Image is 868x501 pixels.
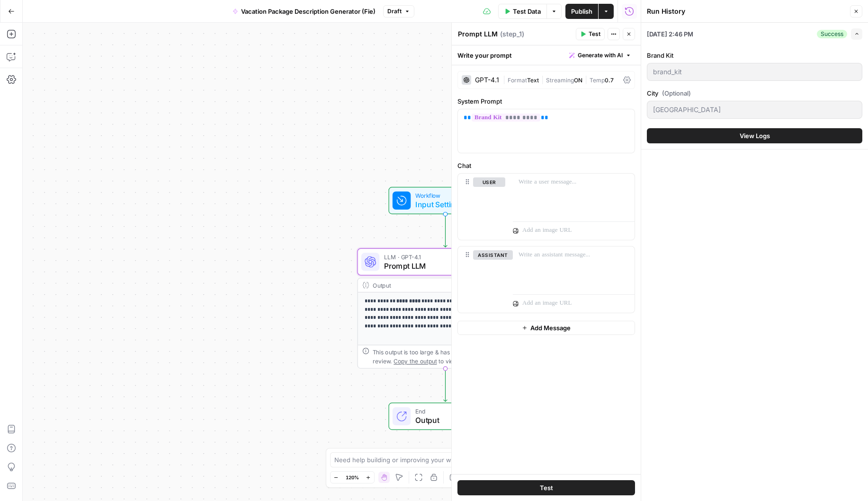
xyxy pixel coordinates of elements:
[458,246,505,313] div: assistant
[565,4,598,19] button: Publish
[500,29,524,39] span: ( step_1 )
[565,49,635,62] button: Generate with AI
[647,29,693,39] span: [DATE] 2:46 PM
[513,7,541,16] span: Test Data
[503,75,508,84] span: |
[373,281,502,290] div: Output
[415,407,492,416] span: End
[498,4,546,19] button: Test Data
[647,128,862,143] button: View Logs
[452,45,641,65] div: Write your prompt
[571,7,592,16] span: Publish
[394,358,437,364] span: Copy the output
[358,187,534,214] div: WorkflowInput SettingsInputs
[582,75,590,84] span: |
[508,77,527,84] span: Format
[387,7,402,16] span: Draft
[346,474,359,481] span: 120%
[662,88,691,98] span: (Optional)
[574,77,582,84] span: ON
[473,177,505,187] button: user
[241,7,376,16] span: Vacation Package Description Generator (Fie)
[578,51,623,60] span: Generate with AI
[458,174,505,240] div: user
[415,191,472,200] span: Workflow
[473,250,513,260] button: assistant
[589,30,600,38] span: Test
[740,131,770,141] span: View Logs
[475,77,499,83] div: GPT-4.1
[590,77,605,84] span: Temp
[576,28,605,40] button: Test
[227,4,381,19] button: Vacation Package Description Generator (Fie)
[539,75,546,84] span: |
[605,77,614,84] span: 0.7
[384,252,503,261] span: LLM · GPT-4.1
[647,51,862,60] label: Brand Kit
[384,260,503,272] span: Prompt LLM
[457,480,635,495] button: Test
[647,88,862,98] label: City
[457,97,635,106] label: System Prompt
[817,30,847,38] div: Success
[383,5,414,18] button: Draft
[444,214,447,247] g: Edge from start to step_1
[458,29,498,39] textarea: Prompt LLM
[358,403,534,430] div: EndOutput
[373,348,528,366] div: This output is too large & has been abbreviated for review. to view the full content.
[415,199,472,210] span: Input Settings
[415,414,492,426] span: Output
[540,483,553,492] span: Test
[457,321,635,335] button: Add Message
[527,77,539,84] span: Text
[444,369,447,402] g: Edge from step_1 to end
[530,323,571,333] span: Add Message
[546,77,574,84] span: Streaming
[457,161,635,170] label: Chat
